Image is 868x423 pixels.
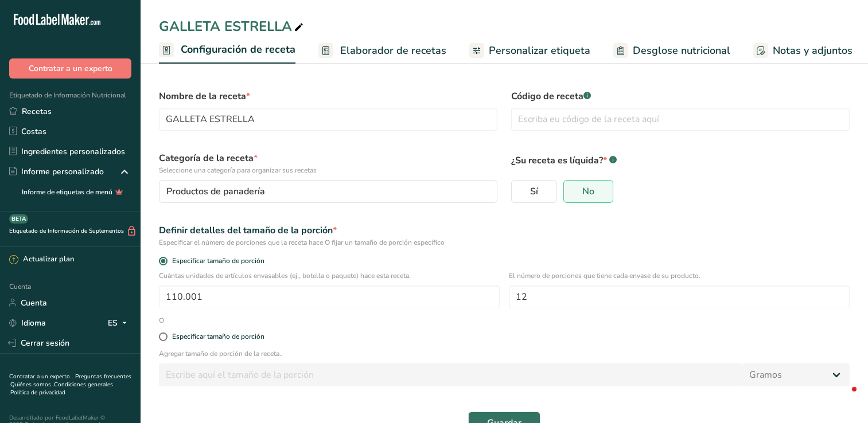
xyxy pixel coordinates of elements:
font: Recetas [22,105,52,117]
p: Cuántas unidades de artículos envasables (ej., botella o paquete) hace esta receta. [159,271,500,281]
input: Escribe aquí el tamaño de la porción [159,363,742,386]
font: Ingredientes personalizados [21,146,125,158]
font: Idioma [21,317,46,329]
a: Quiénes somos . [10,381,54,389]
div: O [152,315,171,326]
span: Sí [530,186,538,197]
p: Agregar tamaño de porción de la receta.. [159,348,850,359]
font: Costas [21,126,46,138]
font: ¿Su receta es líquida? [511,154,603,167]
div: Especificar tamaño de porción [172,332,264,341]
font: Informe personalizado [21,166,104,178]
div: BETA [9,214,28,224]
div: Especificar el número de porciones que la receta hace O fijar un tamaño de porción específico [159,237,850,248]
font: Categoría de la receta [159,152,254,164]
input: Escriba el nombre de su receta aquí [159,108,497,131]
iframe: Intercom live chat [829,384,857,412]
span: Productos de panadería [166,185,265,198]
a: Política de privacidad [10,389,65,397]
button: Productos de panadería [159,180,497,203]
span: Configuración de receta [181,42,295,57]
font: Actualizar plan [23,254,74,265]
span: Elaborador de recetas [340,43,446,58]
a: Contratar a un experto . [9,373,73,381]
a: Notas y adjuntos [753,38,853,64]
p: El número de porciones que tiene cada envase de su producto. [509,271,850,281]
a: Condiciones generales . [9,381,113,397]
font: Definir detalles del tamaño de la porción [159,224,333,237]
span: Personalizar etiqueta [489,43,590,58]
button: Contratar a un experto [9,58,131,79]
font: GALLETA ESTRELLA [159,16,292,37]
font: ES [108,317,118,329]
input: Escriba eu código de la receta aquí [511,108,850,131]
span: No [582,186,594,197]
span: Especificar tamaño de porción [168,257,264,265]
span: Notas y adjuntos [773,43,853,58]
font: Etiquetado de Información de Suplementos [9,227,124,236]
a: Desglose nutricional [613,38,730,64]
p: Seleccione una categoría para organizar sus recetas [159,165,497,175]
a: Elaborador de recetas [318,38,446,64]
span: Desglose nutricional [633,43,730,58]
a: Configuración de receta [159,37,295,64]
font: Informe de etiquetas de menú [22,187,112,197]
font: Nombre de la receta [159,90,246,103]
font: Código de receta [511,90,583,103]
a: Preguntas frecuentes . [9,373,131,389]
font: Cerrar sesión [21,337,69,349]
a: Personalizar etiqueta [469,38,590,64]
font: Cuenta [21,297,47,309]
